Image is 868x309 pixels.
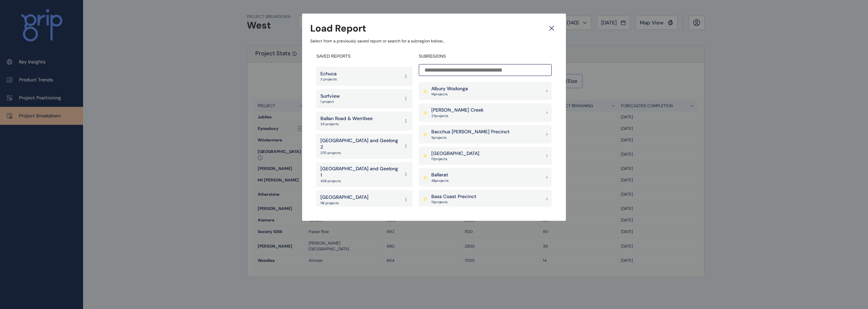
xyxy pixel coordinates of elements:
[431,114,484,118] p: 27 project s
[320,122,373,127] p: 24 projects
[320,77,337,82] p: 3 projects
[320,99,340,104] p: 1 project
[431,85,468,92] p: Albury Wodonga
[320,93,340,100] p: Surfview
[320,71,337,77] p: Echuca
[320,166,400,179] p: [GEOGRAPHIC_DATA] and Geelong 1
[431,135,510,140] p: 5 project s
[431,107,484,114] p: [PERSON_NAME] Creek
[431,178,449,183] p: 48 project s
[320,137,400,151] p: [GEOGRAPHIC_DATA] and Geelong 2
[320,194,369,201] p: [GEOGRAPHIC_DATA]
[431,193,476,200] p: Bass Coast Precinct
[316,54,413,59] h4: SAVED REPORTS
[320,179,400,184] p: 439 projects
[431,172,449,178] p: Ballarat
[419,54,552,59] h4: SUBREGIONS
[431,92,468,97] p: 14 project s
[320,151,400,155] p: 370 projects
[310,22,366,35] h3: Load Report
[310,38,558,44] p: Select from a previously saved report or search for a subregion below...
[431,200,476,205] p: 13 project s
[320,115,373,122] p: Ballan Road & Werribee
[431,150,479,157] p: [GEOGRAPHIC_DATA]
[431,129,510,135] p: Bacchus [PERSON_NAME] Precinct
[320,201,369,206] p: 118 projects
[431,157,479,161] p: 17 project s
